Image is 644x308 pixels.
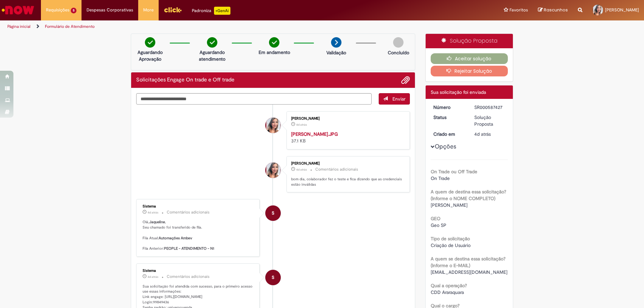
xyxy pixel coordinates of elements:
[164,5,182,15] img: click_logo_yellow_360x200.png
[265,205,281,221] div: System
[7,24,31,29] a: Página inicial
[401,76,410,84] button: Adicionar anexos
[388,49,409,56] p: Concluído
[291,162,403,166] div: [PERSON_NAME]
[393,37,404,48] img: img-circle-grey.png
[159,236,192,241] b: Automações Ambev
[134,49,166,62] p: Aguardando Aprovação
[431,175,450,181] span: On Trade
[474,131,491,137] time: 25/09/2025 17:11:01
[331,37,341,48] img: arrow-next.png
[431,189,506,201] b: A quem de destina essa solicitação? (Informe o NOME COMPLETO)
[296,168,307,172] span: 4d atrás
[431,269,507,275] span: [EMAIL_ADDRESS][DOMAIN_NAME]
[431,236,470,242] b: Tipo de solicitação
[544,7,568,13] span: Rascunhos
[296,123,307,127] span: 4d atrás
[474,114,505,127] div: Solução Proposta
[326,49,346,56] p: Validação
[474,131,505,137] div: 25/09/2025 17:11:01
[291,177,403,187] p: bom dia, colaborador fez o teste e fica dizendo que as credenciais estão inválidas
[379,93,410,105] button: Enviar
[538,7,568,13] a: Rascunhos
[428,104,470,111] dt: Número
[143,204,254,208] div: Sistema
[509,7,528,13] span: Favoritos
[71,8,76,13] span: 5
[214,7,230,15] p: +GenAi
[265,270,281,285] div: System
[87,7,133,13] span: Despesas Corporativas
[45,24,95,29] a: Formulário de Atendimento
[605,7,639,13] span: [PERSON_NAME]
[145,37,155,48] img: check-circle-green.png
[148,210,158,214] span: 4d atrás
[291,117,403,121] div: [PERSON_NAME]
[167,274,210,280] small: Comentários adicionais
[392,96,406,102] span: Enviar
[431,89,486,95] span: Sua solicitação foi enviada
[431,215,440,222] b: GEO
[315,167,358,172] small: Comentários adicionais
[291,131,338,137] a: [PERSON_NAME].JPG
[136,77,234,83] h2: Solicitações Engage On trade e Off trade Histórico de tíquete
[46,7,69,13] span: Requisições
[5,20,424,33] ul: Trilhas de página
[428,131,470,137] dt: Criado em
[269,37,279,48] img: check-circle-green.png
[265,118,281,133] div: Jaqueline Alves Sabino
[474,131,491,137] span: 4d atrás
[296,168,307,172] time: 26/09/2025 08:43:31
[474,104,505,111] div: SR000587427
[149,220,165,225] b: Jaqueline
[431,256,505,268] b: A quem se destina essa solicitação? (Informe o E-MAIL)
[143,7,154,13] span: More
[272,205,274,221] span: S
[431,202,468,208] span: [PERSON_NAME]
[431,222,446,228] span: Geo SP
[428,114,470,121] dt: Status
[431,53,508,64] button: Aceitar solução
[431,289,464,295] span: CDD Araraquara
[148,275,158,279] time: 25/09/2025 17:11:07
[192,7,230,15] div: Padroniza
[431,169,477,175] b: On Trade ou Off Trade
[291,131,403,144] div: 37.1 KB
[196,49,228,62] p: Aguardando atendimento
[143,269,254,273] div: Sistema
[164,246,214,251] b: PEOPLE - ATENDIMENTO - N1
[1,3,35,17] img: ServiceNow
[148,275,158,279] span: 4d atrás
[272,269,274,286] span: S
[143,220,254,251] p: Olá, , Seu chamado foi transferido de fila. Fila Atual: Fila Anterior:
[265,163,281,178] div: Jaqueline Alves Sabino
[426,34,513,48] div: Solução Proposta
[431,283,467,289] b: Qual a operação?
[431,242,471,248] span: Criação de Usuário
[259,49,290,56] p: Em andamento
[167,209,210,215] small: Comentários adicionais
[136,93,372,105] textarea: Digite sua mensagem aqui...
[207,37,217,48] img: check-circle-green.png
[148,210,158,214] time: 25/09/2025 17:11:13
[431,66,508,76] button: Rejeitar Solução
